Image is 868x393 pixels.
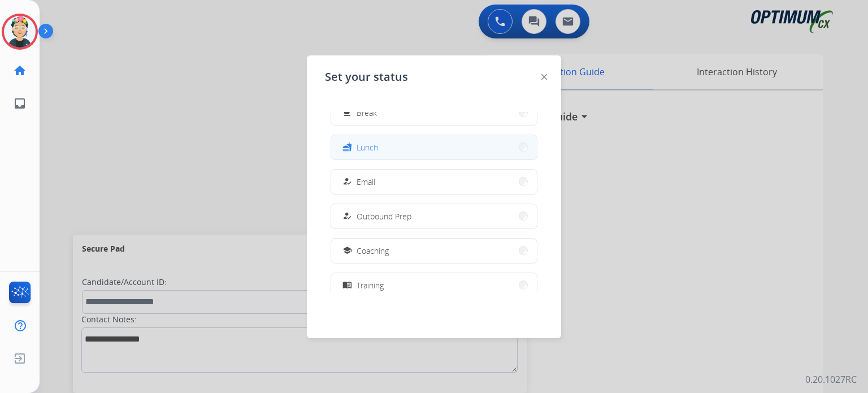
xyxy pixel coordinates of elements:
button: Training [331,273,537,297]
button: Email [331,170,537,194]
img: close-button [541,74,547,80]
button: Break [331,101,537,125]
mat-icon: inbox [13,97,27,110]
span: Training [357,279,384,291]
button: Outbound Prep [331,204,537,228]
span: Lunch [357,141,378,153]
mat-icon: school [342,246,352,256]
mat-icon: how_to_reg [342,211,352,221]
mat-icon: home [13,64,27,77]
span: Coaching [357,245,389,257]
span: Break [357,107,377,119]
button: Coaching [331,239,537,263]
img: avatar [4,16,36,47]
span: Set your status [325,69,408,85]
mat-icon: free_breakfast [342,108,352,118]
span: Outbound Prep [357,210,411,222]
mat-icon: fastfood [342,142,352,152]
mat-icon: menu_book [342,280,352,290]
p: 0.20.1027RC [805,373,857,386]
span: Email [357,176,375,188]
button: Lunch [331,135,537,159]
mat-icon: how_to_reg [342,177,352,187]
